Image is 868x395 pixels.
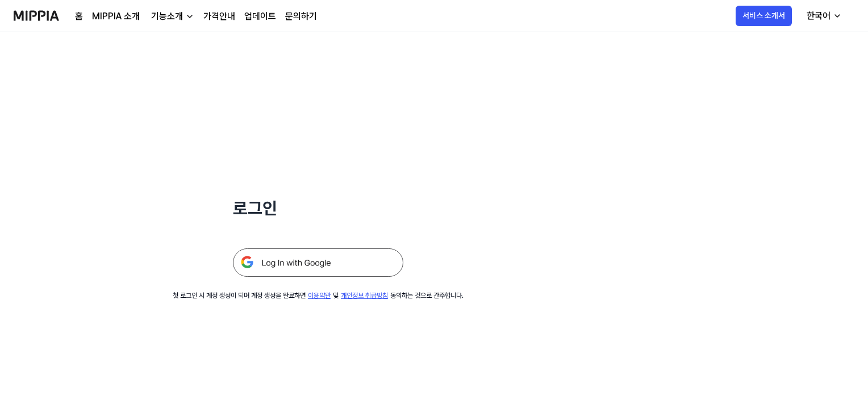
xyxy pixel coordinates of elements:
[233,248,403,277] img: 구글 로그인 버튼
[149,10,185,23] div: 기능소개
[244,10,276,23] a: 업데이트
[75,10,83,23] a: 홈
[185,12,194,21] img: down
[233,196,403,221] h1: 로그인
[173,290,464,301] div: 첫 로그인 시 계정 생성이 되며 계정 생성을 완료하면 및 동의하는 것으로 간주합니다.
[149,10,194,23] button: 기능소개
[798,5,849,27] button: 한국어
[308,292,331,300] a: 이용약관
[341,292,388,300] a: 개인정보 취급방침
[92,10,140,23] a: MIPPIA 소개
[203,10,235,23] a: 가격안내
[285,10,317,23] a: 문의하기
[736,6,792,26] button: 서비스 소개서
[804,9,833,23] div: 한국어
